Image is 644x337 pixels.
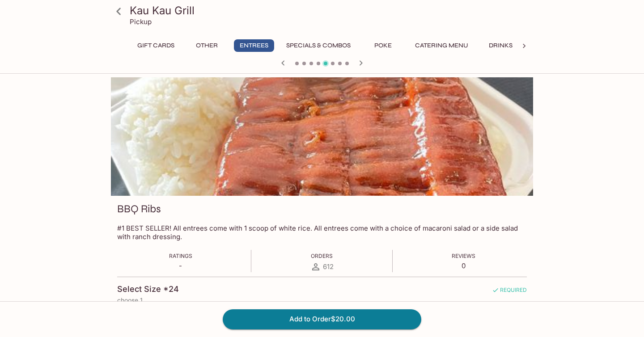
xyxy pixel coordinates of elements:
button: Specials & Combos [281,39,356,52]
button: Add to Order$20.00 [223,309,421,329]
div: BBQ Ribs [111,77,533,196]
span: 612 [323,262,334,271]
h3: Kau Kau Grill [130,4,530,17]
button: Poke [363,39,403,52]
button: Drinks [480,39,521,52]
p: #1 BEST SELLER! All entrees come with 1 scoop of white rice. All entrees come with a choice of ma... [117,224,527,241]
button: Gift Cards [132,39,179,52]
span: REQUIRED [492,286,527,297]
span: Orders [311,253,333,259]
button: Other [186,39,227,52]
h3: BBQ Ribs [117,202,161,216]
p: Pickup [130,17,152,26]
span: Reviews [452,253,475,259]
button: Entrees [234,39,274,52]
p: choose 1 [117,297,527,304]
button: Catering Menu [410,39,473,52]
h4: Select Size *24 [117,284,179,294]
span: Ratings [169,253,192,259]
p: 0 [452,261,475,270]
p: - [169,261,192,270]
